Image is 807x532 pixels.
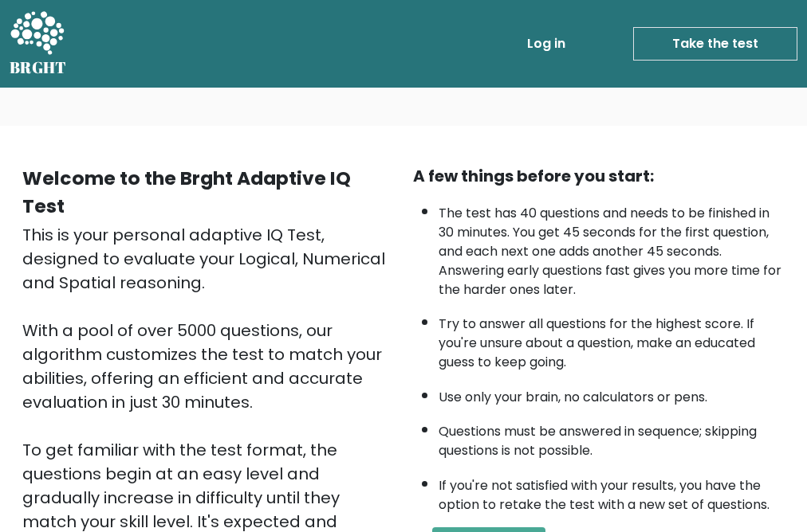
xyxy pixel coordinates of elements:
[439,468,785,514] li: If you're not satisfied with your results, you have the option to retake the test with a new set ...
[439,307,785,372] li: Try to answer all questions for the highest score. If you're unsure about a question, make an edu...
[22,165,351,219] b: Welcome to the Brght Adaptive IQ Test
[10,6,67,81] a: BRGHT
[439,196,785,299] li: The test has 40 questions and needs to be finished in 30 minutes. You get 45 seconds for the firs...
[439,380,785,407] li: Use only your brain, no calculators or pens.
[633,27,797,61] a: Take the test
[439,414,785,460] li: Questions must be answered in sequence; skipping questions is not possible.
[413,164,785,188] div: A few things before you start:
[10,58,67,77] h5: BRGHT
[521,28,572,60] a: Log in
